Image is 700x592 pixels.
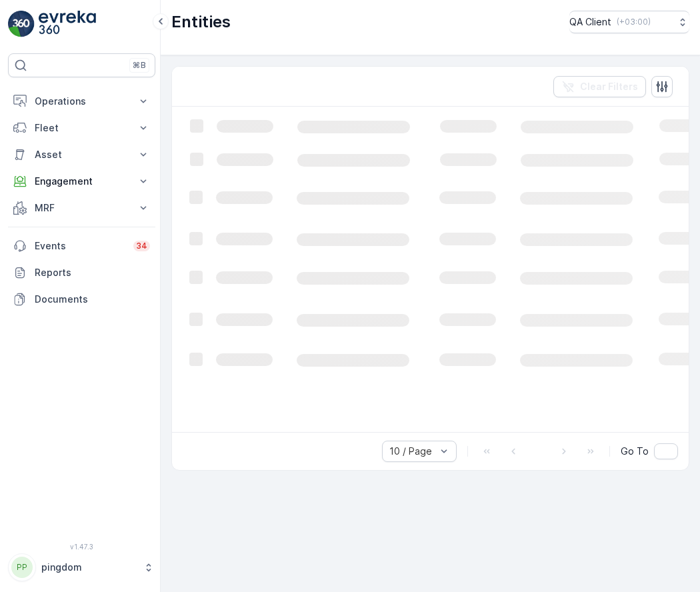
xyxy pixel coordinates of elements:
span: Go To [621,445,649,458]
p: ⌘B [133,60,146,71]
p: Engagement [35,175,129,188]
img: logo [8,11,35,37]
p: MRF [35,201,129,215]
p: Fleet [35,121,129,135]
a: Events34 [8,233,155,259]
button: Engagement [8,168,155,195]
button: Asset [8,141,155,168]
button: PPpingdom [8,553,155,581]
span: v 1.47.3 [8,543,155,551]
p: Reports [35,266,150,279]
p: Documents [35,293,150,306]
button: Operations [8,88,155,115]
p: Operations [35,95,129,108]
a: Documents [8,286,155,313]
p: Entities [171,11,231,33]
p: QA Client [569,15,611,29]
button: QA Client(+03:00) [569,11,689,33]
button: Clear Filters [553,76,646,97]
a: Reports [8,259,155,286]
p: pingdom [41,561,137,574]
img: logo_light-DOdMpM7g.png [39,11,96,37]
p: Asset [35,148,129,161]
div: PP [11,557,33,578]
p: ( +03:00 ) [617,17,651,27]
p: Clear Filters [580,80,638,93]
p: Events [35,239,125,253]
button: MRF [8,195,155,221]
p: 34 [136,241,147,251]
button: Fleet [8,115,155,141]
